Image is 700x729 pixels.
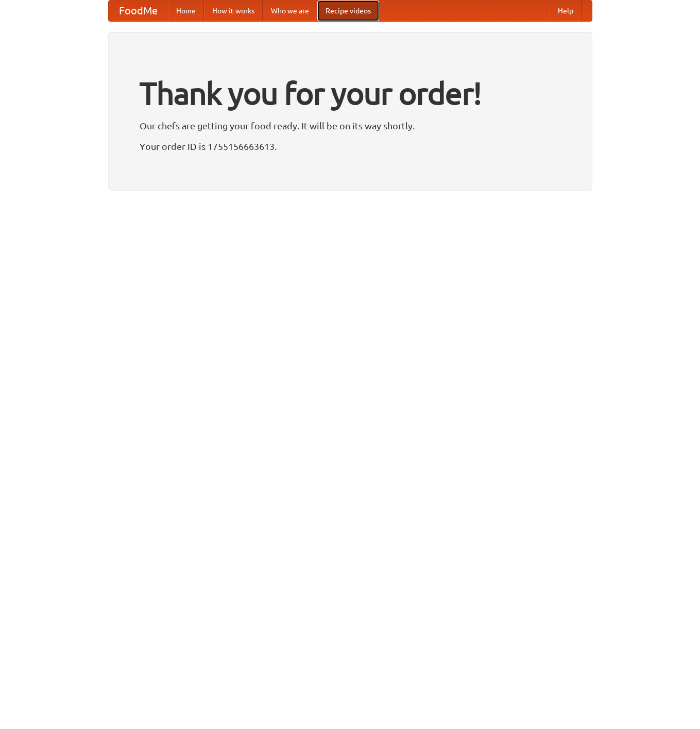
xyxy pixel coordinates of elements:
[109,1,168,21] a: FoodMe
[263,1,317,21] a: Who we are
[317,1,379,21] a: Recipe videos
[168,1,204,21] a: Home
[140,118,561,133] p: Our chefs are getting your food ready. It will be on its way shortly.
[204,1,263,21] a: How it works
[140,69,561,118] h1: Thank you for your order!
[550,1,582,21] a: Help
[140,139,561,154] p: Your order ID is 1755156663613.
